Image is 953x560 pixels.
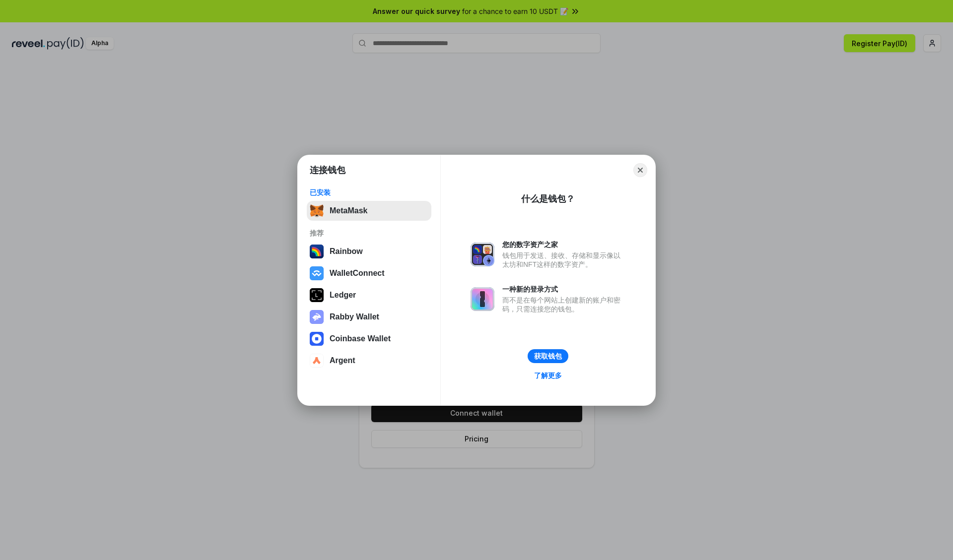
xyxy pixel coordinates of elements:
[307,263,431,283] button: WalletConnect
[307,242,431,261] button: Rainbow
[310,354,324,368] img: svg+xml,%3Csvg%20width%3D%2228%22%20height%3D%2228%22%20viewBox%3D%220%200%2028%2028%22%20fill%3D...
[330,334,391,343] div: Coinbase Wallet
[310,188,428,197] div: 已安装
[310,164,345,176] h1: 连接钱包
[307,351,431,371] button: Argent
[521,193,575,205] div: 什么是钱包？
[310,245,324,258] img: svg+xml,%3Csvg%20width%3D%22120%22%20height%3D%22120%22%20viewBox%3D%220%200%20120%20120%22%20fil...
[330,269,385,278] div: WalletConnect
[310,229,428,238] div: 推荐
[528,349,568,363] button: 获取钱包
[310,310,324,324] img: svg+xml,%3Csvg%20xmlns%3D%22http%3A%2F%2Fwww.w3.org%2F2000%2Fsvg%22%20fill%3D%22none%22%20viewBox...
[330,206,367,215] div: MetaMask
[310,288,324,302] img: svg+xml,%3Csvg%20xmlns%3D%22http%3A%2F%2Fwww.w3.org%2F2000%2Fsvg%22%20width%3D%2228%22%20height%3...
[471,287,494,311] img: svg+xml,%3Csvg%20xmlns%3D%22http%3A%2F%2Fwww.w3.org%2F2000%2Fsvg%22%20fill%3D%22none%22%20viewBox...
[307,307,431,327] button: Rabby Wallet
[310,266,324,280] img: svg+xml,%3Csvg%20width%3D%2228%22%20height%3D%2228%22%20viewBox%3D%220%200%2028%2028%22%20fill%3D...
[502,240,625,249] div: 您的数字资产之家
[502,285,625,294] div: 一种新的登录方式
[502,296,625,313] div: 而不是在每个网站上创建新的账户和密码，只需连接您的钱包。
[330,356,355,365] div: Argent
[633,163,647,177] button: Close
[502,251,625,269] div: 钱包用于发送、接收、存储和显示像以太坊和NFT这样的数字资产。
[330,312,379,321] div: Rabby Wallet
[534,352,562,361] div: 获取钱包
[330,291,356,300] div: Ledger
[307,201,431,221] button: MetaMask
[330,247,363,256] div: Rainbow
[310,204,324,218] img: svg+xml,%3Csvg%20fill%3D%22none%22%20height%3D%2233%22%20viewBox%3D%220%200%2035%2033%22%20width%...
[528,369,568,382] a: 了解更多
[310,332,324,346] img: svg+xml,%3Csvg%20width%3D%2228%22%20height%3D%2228%22%20viewBox%3D%220%200%2028%2028%22%20fill%3D...
[471,243,494,266] img: svg+xml,%3Csvg%20xmlns%3D%22http%3A%2F%2Fwww.w3.org%2F2000%2Fsvg%22%20fill%3D%22none%22%20viewBox...
[307,329,431,349] button: Coinbase Wallet
[534,371,562,380] div: 了解更多
[307,285,431,305] button: Ledger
